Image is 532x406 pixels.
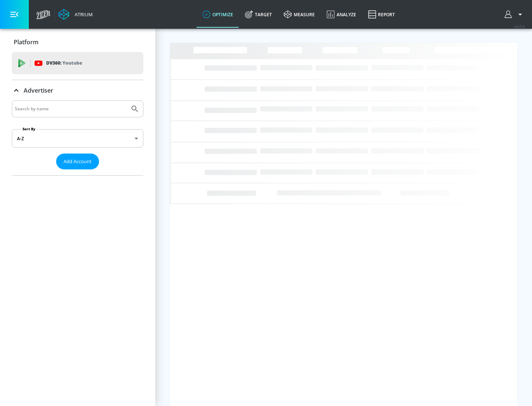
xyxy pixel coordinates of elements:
a: Target [239,1,278,28]
a: Report [362,1,401,28]
p: Platform [14,38,38,46]
div: Advertiser [12,100,143,175]
nav: list of Advertiser [12,169,143,175]
input: Search by name [15,104,127,114]
a: Analyze [321,1,362,28]
a: Atrium [58,9,93,20]
div: DV360: Youtube [12,52,143,74]
p: Youtube [62,59,82,67]
p: Advertiser [24,86,53,94]
div: Platform [12,32,143,52]
label: Sort By [21,127,37,131]
div: Atrium [72,11,93,18]
span: v 4.25.4 [514,24,525,28]
div: Advertiser [12,80,143,101]
span: Add Account [64,157,92,166]
div: A-Z [12,129,143,148]
a: optimize [197,1,239,28]
a: measure [278,1,321,28]
button: Add Account [56,154,99,169]
p: DV360: [46,59,82,67]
